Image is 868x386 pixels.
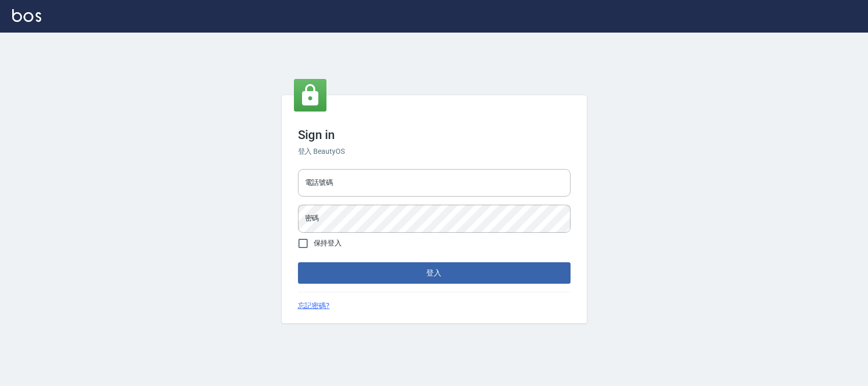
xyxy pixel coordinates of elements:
h6: 登入 BeautyOS [298,146,571,157]
span: 保持登入 [314,238,342,249]
h3: Sign in [298,128,571,142]
button: 登入 [298,262,571,284]
a: 忘記密碼? [298,300,330,311]
img: Logo [12,9,41,22]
